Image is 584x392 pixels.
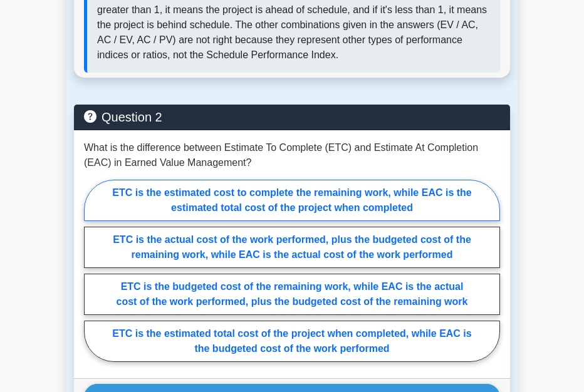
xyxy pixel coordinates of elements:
label: ETC is the estimated total cost of the project when completed, while EAC is the budgeted cost of ... [84,321,500,362]
label: ETC is the budgeted cost of the remaining work, while EAC is the actual cost of the work performe... [84,274,500,315]
p: What is the difference between Estimate To Complete (ETC) and Estimate At Completion (EAC) in Ear... [84,140,500,170]
h5: Question 2 [84,110,500,125]
label: ETC is the estimated cost to complete the remaining work, while EAC is the estimated total cost o... [84,180,500,221]
label: ETC is the actual cost of the work performed, plus the budgeted cost of the remaining work, while... [84,227,500,268]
